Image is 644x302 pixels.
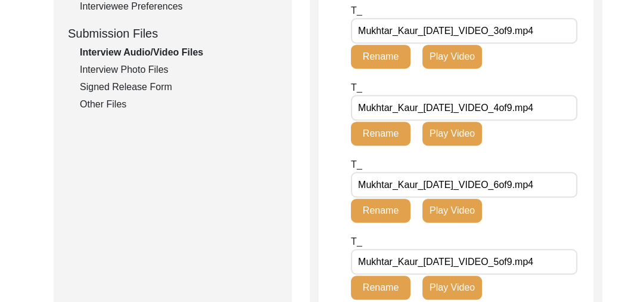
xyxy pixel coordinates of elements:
[422,45,482,69] button: Play Video
[351,276,410,300] button: Rename
[351,82,362,93] span: T_
[351,5,362,16] span: T_
[80,97,278,112] div: Other Files
[351,45,410,69] button: Rename
[422,199,482,223] button: Play Video
[351,122,410,146] button: Rename
[68,24,278,42] div: Submission Files
[80,45,278,60] div: Interview Audio/Video Files
[351,199,410,223] button: Rename
[422,276,482,300] button: Play Video
[351,236,362,246] span: T_
[80,63,278,77] div: Interview Photo Files
[351,159,362,170] span: T_
[80,80,278,94] div: Signed Release Form
[422,122,482,146] button: Play Video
